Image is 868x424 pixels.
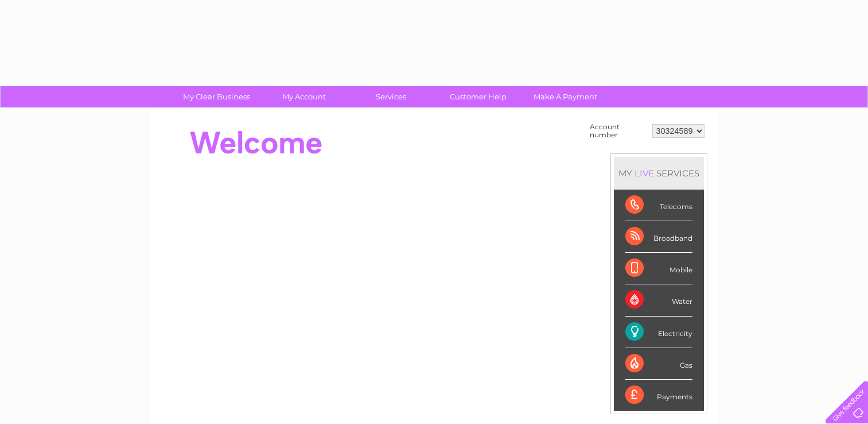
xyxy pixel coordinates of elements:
[625,284,692,316] div: Water
[625,221,692,253] div: Broadband
[169,86,264,107] a: My Clear Business
[256,86,351,107] a: My Account
[625,190,692,221] div: Telecoms
[625,253,692,284] div: Mobile
[625,380,692,411] div: Payments
[625,317,692,348] div: Electricity
[614,157,704,190] div: MY SERVICES
[518,86,613,107] a: Make A Payment
[632,168,656,179] div: LIVE
[344,86,438,107] a: Services
[587,120,649,142] td: Account number
[625,348,692,380] div: Gas
[431,86,526,107] a: Customer Help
